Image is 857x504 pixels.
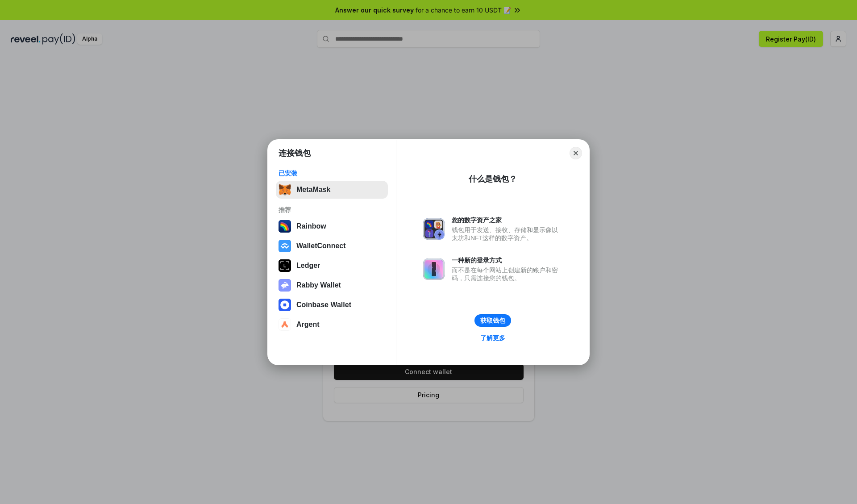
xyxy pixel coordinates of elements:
[423,218,445,240] img: svg+xml,%3Csvg%20xmlns%3D%22http%3A%2F%2Fwww.w3.org%2F2000%2Fsvg%22%20fill%3D%22none%22%20viewBox...
[279,169,385,177] div: 已安装
[296,301,351,309] div: Coinbase Wallet
[296,321,320,329] div: Argent
[296,281,341,289] div: Rabby Wallet
[279,279,291,292] img: svg+xml,%3Csvg%20xmlns%3D%22http%3A%2F%2Fwww.w3.org%2F2000%2Fsvg%22%20fill%3D%22none%22%20viewBox...
[279,240,291,252] img: svg+xml,%3Csvg%20width%3D%2228%22%20height%3D%2228%22%20viewBox%3D%220%200%2028%2028%22%20fill%3D...
[570,147,582,159] button: Close
[276,237,388,255] button: WalletConnect
[279,220,291,233] img: svg+xml,%3Csvg%20width%3D%22120%22%20height%3D%22120%22%20viewBox%3D%220%200%20120%20120%22%20fil...
[279,318,291,331] img: svg+xml,%3Csvg%20width%3D%2228%22%20height%3D%2228%22%20viewBox%3D%220%200%2028%2028%22%20fill%3D...
[452,256,562,264] div: 一种新的登录方式
[279,299,291,311] img: svg+xml,%3Csvg%20width%3D%2228%22%20height%3D%2228%22%20viewBox%3D%220%200%2028%2028%22%20fill%3D...
[474,314,511,327] button: 获取钱包
[276,316,388,333] button: Argent
[475,332,511,344] a: 了解更多
[469,174,517,184] div: 什么是钱包？
[276,296,388,314] button: Coinbase Wallet
[452,216,562,224] div: 您的数字资产之家
[296,242,346,250] div: WalletConnect
[279,183,291,196] img: svg+xml,%3Csvg%20fill%3D%22none%22%20height%3D%2233%22%20viewBox%3D%220%200%2035%2033%22%20width%...
[276,217,388,235] button: Rainbow
[276,257,388,275] button: Ledger
[480,334,505,342] div: 了解更多
[452,266,562,282] div: 而不是在每个网站上创建新的账户和密码，只需连接您的钱包。
[296,222,326,230] div: Rainbow
[423,258,445,280] img: svg+xml,%3Csvg%20xmlns%3D%22http%3A%2F%2Fwww.w3.org%2F2000%2Fsvg%22%20fill%3D%22none%22%20viewBox...
[279,206,385,214] div: 推荐
[276,276,388,294] button: Rabby Wallet
[296,186,330,194] div: MetaMask
[296,262,320,270] div: Ledger
[279,148,311,158] h1: 连接钱包
[276,181,388,199] button: MetaMask
[452,226,562,242] div: 钱包用于发送、接收、存储和显示像以太坊和NFT这样的数字资产。
[279,259,291,272] img: svg+xml,%3Csvg%20xmlns%3D%22http%3A%2F%2Fwww.w3.org%2F2000%2Fsvg%22%20width%3D%2228%22%20height%3...
[480,317,505,325] div: 获取钱包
